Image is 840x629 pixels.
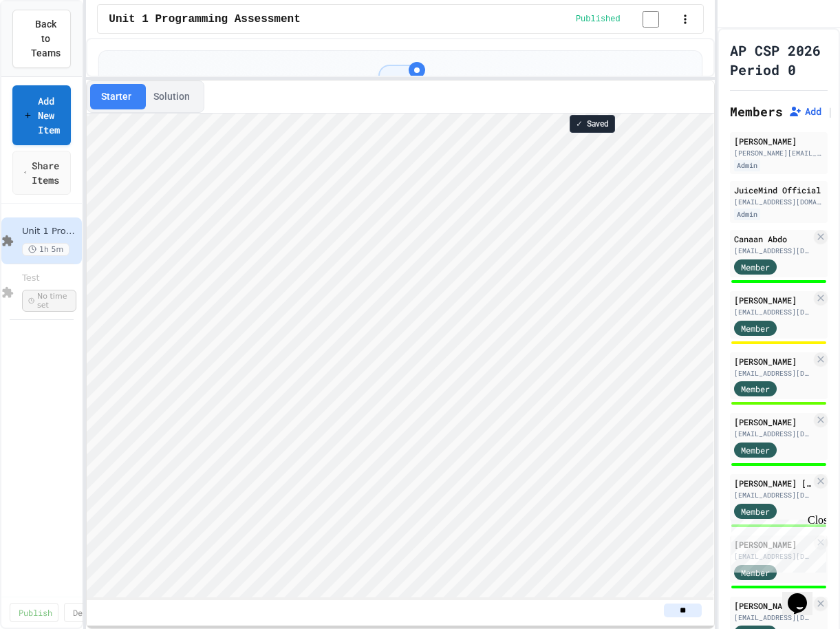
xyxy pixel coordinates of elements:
[576,14,621,25] span: Published
[734,599,811,612] div: [PERSON_NAME]
[734,416,811,428] div: [PERSON_NAME]
[734,294,811,306] div: [PERSON_NAME]
[734,355,811,367] div: [PERSON_NAME]
[730,41,822,79] h1: AP CSP 2026 Period 0
[827,103,834,120] span: |
[730,102,783,121] h2: Members
[109,11,300,28] span: Unit 1 Programming Assessment
[741,261,770,273] span: Member
[734,233,811,245] div: Canaan Abdo
[734,612,811,623] div: [EMAIL_ADDRESS][DOMAIN_NAME]
[734,148,823,158] div: [PERSON_NAME][EMAIL_ADDRESS][PERSON_NAME][DOMAIN_NAME]
[587,118,609,129] span: Saved
[734,135,823,147] div: [PERSON_NAME]
[734,368,811,379] div: [EMAIL_ADDRESS][DOMAIN_NAME]
[741,383,770,395] span: Member
[22,243,69,256] span: 1h 5m
[741,505,770,518] span: Member
[10,603,58,622] a: Publish
[741,444,770,456] span: Member
[726,514,826,573] iframe: chat widget
[22,226,79,237] span: Unit 1 Programming Assessment
[90,84,142,109] button: Starter
[788,105,821,118] button: Add
[734,197,823,207] div: [EMAIL_ADDRESS][DOMAIN_NAME]
[142,84,201,109] button: Solution
[734,209,760,220] div: Admin
[626,11,676,28] input: publish toggle
[12,85,71,145] a: Add New Item
[782,574,826,615] iframe: chat widget
[734,307,811,317] div: [EMAIL_ADDRESS][DOMAIN_NAME]
[734,429,811,439] div: [EMAIL_ADDRESS][DOMAIN_NAME]
[22,273,76,284] span: Test
[734,490,811,500] div: [EMAIL_ADDRESS][DOMAIN_NAME]
[31,17,61,61] span: Back to Teams
[87,114,713,600] iframe: Snap! Programming Environment
[22,290,76,312] span: No time set
[576,118,583,129] span: ✓
[734,184,823,196] div: JuiceMind Official
[12,151,71,195] a: Share Items
[6,6,95,87] div: Chat with us now!Close
[741,322,770,334] span: Member
[64,603,108,622] a: Delete
[734,246,811,256] div: [EMAIL_ADDRESS][DOMAIN_NAME]
[576,10,676,28] div: Content is published and visible to students
[734,477,811,489] div: [PERSON_NAME] [PERSON_NAME]
[12,10,71,68] button: Back to Teams
[734,160,760,171] div: Admin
